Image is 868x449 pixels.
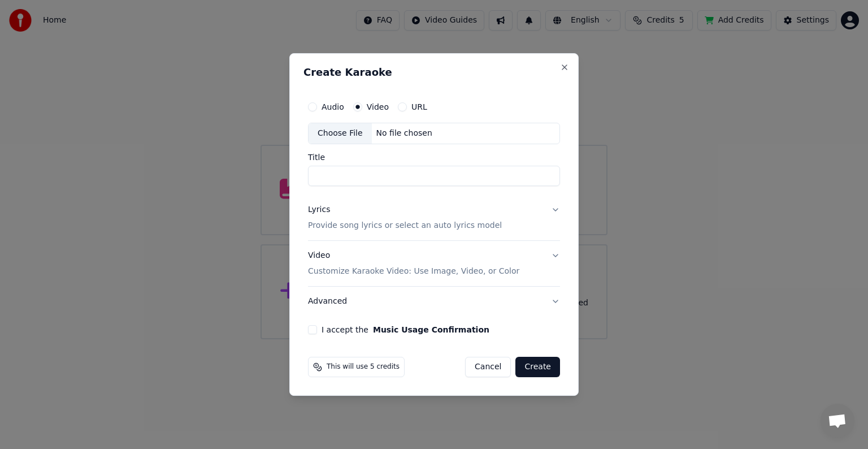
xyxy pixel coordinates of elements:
label: Title [308,153,560,161]
p: Customize Karaoke Video: Use Image, Video, or Color [308,266,519,277]
button: VideoCustomize Karaoke Video: Use Image, Video, or Color [308,241,560,286]
label: Video [367,103,389,111]
p: Provide song lyrics or select an auto lyrics model [308,220,502,231]
button: Advanced [308,287,560,316]
div: Video [308,250,519,277]
span: This will use 5 credits [327,362,400,372]
button: LyricsProvide song lyrics or select an auto lyrics model [308,195,560,240]
div: No file chosen [372,128,437,139]
button: Create [515,357,560,377]
button: I accept the [373,326,489,334]
div: Choose File [309,123,372,144]
label: Audio [322,103,344,111]
div: Lyrics [308,204,330,215]
label: URL [411,103,427,111]
h2: Create Karaoke [303,67,565,77]
button: Cancel [465,357,511,377]
label: I accept the [322,326,489,334]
